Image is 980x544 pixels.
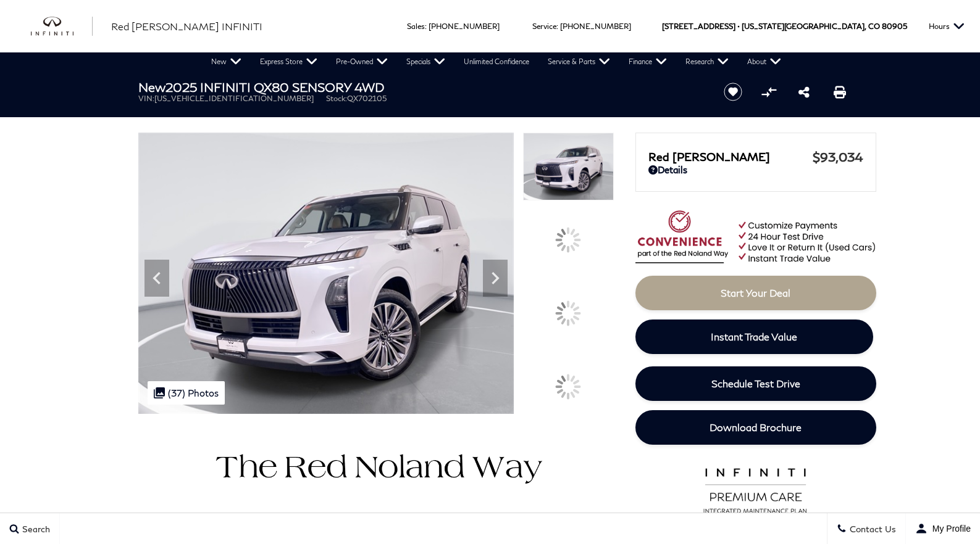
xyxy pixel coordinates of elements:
span: : [425,22,427,31]
span: Stock: [326,94,347,103]
strong: New [138,80,165,94]
span: Download Brochure [710,421,802,433]
a: Finance [619,52,676,71]
a: New [202,52,251,71]
h1: 2025 INFINITI QX80 SENSORY 4WD [138,80,703,94]
span: Contact Us [847,524,896,534]
span: Schedule Test Drive [711,377,800,389]
span: QX702105 [347,94,387,103]
a: Start Your Deal [635,276,876,310]
span: Red [PERSON_NAME] INFINITI [111,20,262,32]
a: [PHONE_NUMBER] [560,22,631,31]
span: Red [PERSON_NAME] [648,150,813,163]
span: Sales [407,22,425,31]
button: Save vehicle [719,82,747,102]
img: infinitipremiumcare.png [695,465,816,514]
span: [US_VEHICLE_IDENTIFICATION_NUMBER] [154,94,314,103]
a: Express Store [251,52,327,71]
span: VIN: [138,94,154,103]
img: New 2025 RADIANT WHITE INFINITI SENSORY 4WD image 1 [138,133,514,414]
img: New 2025 RADIANT WHITE INFINITI SENSORY 4WD image 1 [523,133,613,200]
a: infiniti [31,17,93,36]
img: INFINITI [31,17,93,36]
a: Service & Parts [538,52,619,71]
a: Specials [397,52,454,71]
a: [PHONE_NUMBER] [429,22,500,31]
a: Red [PERSON_NAME] $93,034 [648,149,863,164]
span: Service [532,22,556,31]
a: Download Brochure [635,410,876,445]
a: [STREET_ADDRESS] • [US_STATE][GEOGRAPHIC_DATA], CO 80905 [662,22,907,31]
span: My Profile [928,524,971,534]
a: Details [648,164,863,175]
span: Start Your Deal [721,287,790,299]
span: Search [19,524,50,534]
a: Red [PERSON_NAME] INFINITI [111,19,262,34]
div: (37) Photos [148,381,225,405]
a: Schedule Test Drive [635,366,876,401]
span: : [556,22,558,31]
a: Unlimited Confidence [454,52,538,71]
a: Instant Trade Value [635,319,873,354]
a: About [738,52,790,71]
a: Share this New 2025 INFINITI QX80 SENSORY 4WD [798,84,810,99]
a: Research [676,52,738,71]
button: user-profile-menu [906,513,980,544]
span: Instant Trade Value [711,331,797,342]
a: Print this New 2025 INFINITI QX80 SENSORY 4WD [834,84,846,99]
button: Compare vehicle [760,83,778,101]
span: $93,034 [813,149,863,164]
nav: Main Navigation [202,52,790,71]
a: Pre-Owned [327,52,397,71]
